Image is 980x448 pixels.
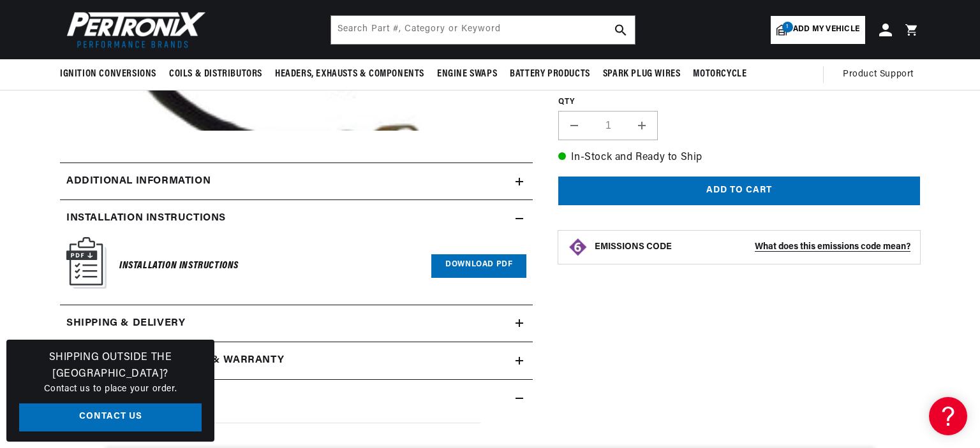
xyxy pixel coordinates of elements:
summary: Coils & Distributors [163,59,269,89]
span: Spark Plug Wires [603,68,681,81]
span: 1 [782,22,793,33]
summary: Product Support [843,59,920,90]
summary: Installation instructions [60,200,533,237]
summary: Ignition Conversions [60,59,163,89]
img: Instruction Manual [66,237,107,289]
h2: Shipping & Delivery [66,315,185,332]
strong: What does this emissions code mean? [755,242,910,252]
img: Emissions code [568,237,588,257]
a: 1Add my vehicle [771,16,865,44]
h3: Shipping Outside the [GEOGRAPHIC_DATA]? [19,350,202,382]
summary: Spark Plug Wires [597,59,687,89]
summary: Shipping & Delivery [60,305,533,342]
summary: Additional information [60,163,533,200]
p: Contact us to place your order. [19,382,202,396]
summary: Returns, Replacements & Warranty [60,342,533,379]
img: Pertronix [60,8,207,52]
a: Contact Us [19,403,202,432]
a: Download PDF [431,254,526,278]
summary: Headers, Exhausts & Components [269,59,431,89]
span: Motorcycle [693,68,746,81]
button: EMISSIONS CODEWhat does this emissions code mean? [595,242,910,253]
span: Battery Products [510,68,590,81]
strong: EMISSIONS CODE [595,242,672,252]
h6: Installation Instructions [119,257,239,275]
span: Add my vehicle [793,24,859,36]
h2: Additional information [66,173,211,190]
summary: Reviews [60,380,533,417]
span: Coils & Distributors [169,68,262,81]
input: Search Part #, Category or Keyword [331,16,635,44]
p: In-Stock and Ready to Ship [558,150,920,167]
span: Headers, Exhausts & Components [275,68,424,81]
summary: Motorcycle [687,59,753,89]
h2: Installation instructions [66,210,226,227]
span: Ignition Conversions [60,68,156,81]
span: Engine Swaps [437,68,497,81]
button: search button [607,16,635,44]
button: Add to cart [558,177,920,205]
span: Product Support [843,68,914,82]
label: QTY [558,97,920,108]
summary: Battery Products [503,59,597,89]
summary: Engine Swaps [431,59,503,89]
